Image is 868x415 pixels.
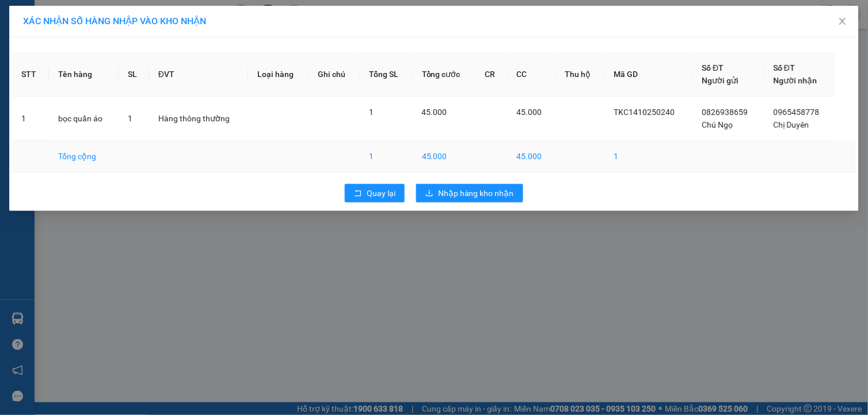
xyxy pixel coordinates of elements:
span: Chú Ngọ [702,120,733,129]
span: XÁC NHẬN SỐ HÀNG NHẬP VÀO KHO NHẬN [23,16,206,26]
span: Số ĐT [702,63,724,72]
span: TKC1410250240 [614,107,675,117]
th: Thu hộ [556,52,605,97]
button: rollbackQuay lại [345,184,405,202]
th: ĐVT [149,52,249,97]
th: CR [475,52,507,97]
td: Tổng cộng [49,141,119,172]
th: CC [508,52,556,97]
span: 45.000 [517,107,542,117]
td: 1 [605,141,693,172]
th: Tổng cước [413,52,476,97]
th: Mã GD [605,52,693,97]
td: 1 [360,141,413,172]
th: Ghi chú [309,52,360,97]
span: 0965458778 [774,107,820,117]
span: close [838,17,847,26]
button: Close [827,6,859,38]
th: STT [12,52,49,97]
span: Người nhận [774,76,817,85]
span: 1 [369,107,374,117]
td: bọc quần áo [49,97,119,141]
td: 45.000 [413,141,476,172]
span: Quay lại [367,187,395,199]
span: rollback [354,189,362,198]
th: Tổng SL [360,52,413,97]
td: 45.000 [508,141,556,172]
button: downloadNhập hàng kho nhận [416,184,523,202]
span: 1 [128,114,132,123]
span: Nhập hàng kho nhận [438,187,514,199]
span: download [425,189,433,198]
td: 1 [12,97,49,141]
th: SL [119,52,149,97]
span: Chị Duyên [774,120,809,129]
th: Tên hàng [49,52,119,97]
span: 0826938659 [702,107,748,117]
span: Số ĐT [774,63,795,72]
span: Người gửi [702,76,739,85]
td: Hàng thông thường [149,97,249,141]
th: Loại hàng [248,52,309,97]
span: 45.000 [422,107,447,117]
